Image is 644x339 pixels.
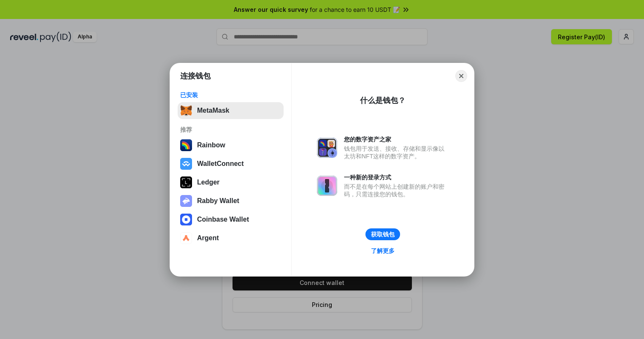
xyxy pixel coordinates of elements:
div: Ledger [197,179,219,186]
div: MetaMask [197,107,229,114]
div: Rabby Wallet [197,197,239,205]
h1: 连接钱包 [180,71,211,81]
img: svg+xml,%3Csvg%20width%3D%2228%22%20height%3D%2228%22%20viewBox%3D%220%200%2028%2028%22%20fill%3D... [180,214,192,225]
div: Coinbase Wallet [197,216,249,223]
button: Ledger [178,174,284,191]
img: svg+xml,%3Csvg%20fill%3D%22none%22%20height%3D%2233%22%20viewBox%3D%220%200%2035%2033%22%20width%... [180,105,192,117]
a: 了解更多 [366,245,400,256]
button: MetaMask [178,102,284,119]
div: 您的数字资产之家 [344,136,449,143]
img: svg+xml,%3Csvg%20width%3D%2228%22%20height%3D%2228%22%20viewBox%3D%220%200%2028%2028%22%20fill%3D... [180,158,192,170]
img: svg+xml,%3Csvg%20xmlns%3D%22http%3A%2F%2Fwww.w3.org%2F2000%2Fsvg%22%20width%3D%2228%22%20height%3... [180,176,192,188]
div: 推荐 [180,126,281,133]
button: Close [455,70,467,82]
button: Rabby Wallet [178,193,284,209]
button: Coinbase Wallet [178,211,284,228]
button: WalletConnect [178,155,284,172]
button: Rainbow [178,137,284,154]
div: 已安装 [180,91,281,99]
div: 一种新的登录方式 [344,174,449,181]
div: 了解更多 [371,247,395,255]
img: svg+xml,%3Csvg%20xmlns%3D%22http%3A%2F%2Fwww.w3.org%2F2000%2Fsvg%22%20fill%3D%22none%22%20viewBox... [317,138,337,158]
div: WalletConnect [197,160,244,168]
div: 钱包用于发送、接收、存储和显示像以太坊和NFT这样的数字资产。 [344,145,449,160]
div: 而不是在每个网站上创建新的账户和密码，只需连接您的钱包。 [344,183,449,198]
img: svg+xml,%3Csvg%20width%3D%22120%22%20height%3D%22120%22%20viewBox%3D%220%200%20120%20120%22%20fil... [180,139,192,151]
button: 获取钱包 [365,228,400,240]
button: Argent [178,230,284,247]
div: 获取钱包 [371,231,395,238]
div: 什么是钱包？ [360,95,406,106]
img: svg+xml,%3Csvg%20xmlns%3D%22http%3A%2F%2Fwww.w3.org%2F2000%2Fsvg%22%20fill%3D%22none%22%20viewBox... [180,195,192,207]
div: Rainbow [197,141,225,149]
img: svg+xml,%3Csvg%20xmlns%3D%22http%3A%2F%2Fwww.w3.org%2F2000%2Fsvg%22%20fill%3D%22none%22%20viewBox... [317,176,337,196]
img: svg+xml,%3Csvg%20width%3D%2228%22%20height%3D%2228%22%20viewBox%3D%220%200%2028%2028%22%20fill%3D... [180,232,192,244]
div: Argent [197,234,219,242]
